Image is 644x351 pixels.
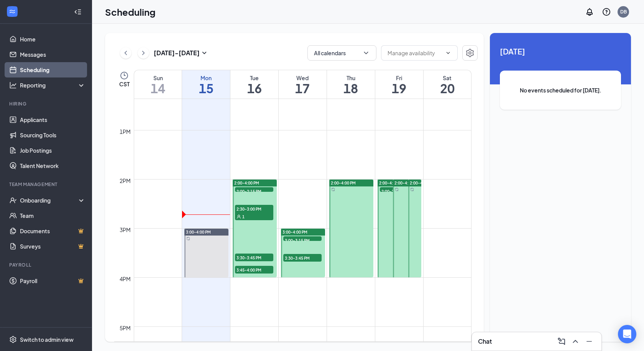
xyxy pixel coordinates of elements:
a: September 16, 2025 [230,70,278,99]
div: Open Intercom Messenger [618,325,636,343]
div: Wed [279,74,327,82]
a: DocumentsCrown [20,223,85,239]
div: 3pm [118,226,132,234]
svg: User [237,214,241,219]
span: 2:00-4:00 PM [379,180,404,186]
div: 5pm [118,324,132,332]
a: September 14, 2025 [134,70,182,99]
button: ChevronRight [138,47,149,59]
svg: UserCheck [9,196,17,204]
h3: [DATE] - [DATE] [154,49,200,57]
svg: Notifications [585,7,594,16]
svg: Analysis [9,81,17,89]
svg: Sync [395,188,399,191]
a: Scheduling [20,62,85,77]
svg: SmallChevronDown [200,48,209,58]
div: Hiring [9,101,84,107]
span: No events scheduled for [DATE]. [515,86,606,94]
svg: QuestionInfo [602,7,611,16]
span: CST [119,80,130,88]
div: Sat [424,74,471,82]
div: Sun [134,74,182,82]
a: SurveysCrown [20,239,85,254]
div: Mon [182,74,230,82]
div: Tue [230,74,278,82]
span: 3:45-4:00 PM [235,266,273,274]
div: Team Management [9,181,84,188]
span: 2:00-4:00 PM [410,180,435,186]
svg: Sync [410,188,414,191]
button: ComposeMessage [555,335,568,348]
svg: ChevronDown [445,50,451,56]
div: Thu [327,74,375,82]
span: [DATE] [500,45,621,57]
a: Sourcing Tools [20,127,85,143]
button: ChevronUp [569,335,582,348]
div: Reporting [20,81,86,89]
a: Team [20,208,85,223]
h1: 18 [327,82,375,95]
h1: 16 [230,82,278,95]
h1: Scheduling [105,5,156,18]
button: ChevronLeft [120,47,131,59]
a: Messages [20,47,85,62]
input: Manage availability [388,49,442,57]
svg: Clock [120,71,129,80]
h1: 17 [279,82,327,95]
svg: ChevronDown [362,49,370,57]
span: 3:30-3:45 PM [235,254,273,261]
span: 2:00-4:00 PM [394,180,419,186]
span: 3:30-3:45 PM [283,254,322,262]
button: All calendarsChevronDown [307,45,376,61]
span: 2:00-4:00 PM [331,180,356,186]
div: 4pm [118,275,132,283]
svg: ChevronUp [571,337,580,346]
a: Home [20,31,85,47]
div: Fri [375,74,423,82]
span: 3:00-4:00 PM [186,229,211,235]
div: Payroll [9,262,84,268]
svg: Settings [465,48,475,58]
svg: ChevronRight [140,48,147,58]
a: Talent Network [20,158,85,173]
span: 3:00-3:15 PM [283,236,322,244]
h1: 19 [375,82,423,95]
a: Job Postings [20,143,85,158]
a: September 17, 2025 [279,70,327,99]
a: September 20, 2025 [424,70,471,99]
svg: Sync [331,188,335,191]
button: Settings [462,45,478,61]
span: 2:00-4:00 PM [234,180,259,186]
svg: Minimize [585,337,594,346]
span: 1 [242,214,245,219]
h1: 20 [424,82,471,95]
svg: ComposeMessage [557,337,566,346]
button: Minimize [583,335,595,348]
div: 1pm [118,127,132,136]
svg: Sync [186,237,190,241]
h1: 15 [182,82,230,95]
a: September 19, 2025 [375,70,423,99]
a: September 15, 2025 [182,70,230,99]
span: 2:00-2:15 PM [380,187,418,195]
h3: Chat [478,337,492,346]
svg: Settings [9,336,17,343]
a: PayrollCrown [20,273,85,288]
span: 2:00-2:15 PM [235,187,273,195]
svg: Collapse [74,8,82,16]
div: Switch to admin view [20,336,74,343]
div: 2pm [118,176,132,185]
a: Applicants [20,112,85,127]
span: 2:30-3:00 PM [235,205,273,213]
h1: 14 [134,82,182,95]
div: DB [620,8,627,15]
a: September 18, 2025 [327,70,375,99]
svg: ChevronLeft [122,48,130,58]
div: Onboarding [20,196,79,204]
span: 3:00-4:00 PM [283,229,307,235]
svg: WorkstreamLogo [8,8,16,15]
